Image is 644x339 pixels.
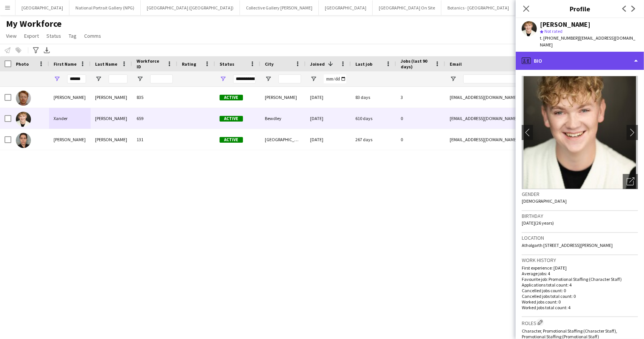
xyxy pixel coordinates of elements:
[522,234,638,241] h3: Location
[132,87,177,108] div: 835
[265,76,272,82] button: Open Filter Menu
[522,213,638,219] h3: Birthday
[260,87,306,108] div: [PERSON_NAME]
[351,108,396,129] div: 610 days
[355,61,372,67] span: Last job
[324,74,346,83] input: Joined Filter Input
[351,129,396,150] div: 267 days
[260,108,306,129] div: Bewdley
[69,0,141,15] button: National Portrait Gallery (NPG)
[401,58,432,69] span: Jobs (last 90 days)
[310,76,317,82] button: Open Filter Menu
[540,21,590,28] div: [PERSON_NAME]
[109,74,128,83] input: Last Name Filter Input
[46,32,61,39] span: Status
[240,0,319,15] button: Collective Gallery [PERSON_NAME]
[515,0,581,15] button: [GEOGRAPHIC_DATA] (HES)
[522,242,613,248] span: Atholgarth [STREET_ADDRESS][PERSON_NAME]
[24,32,39,39] span: Export
[16,112,31,127] img: Xander Hudson
[67,74,86,83] input: First Name Filter Input
[522,191,638,197] h3: Gender
[351,87,396,108] div: 83 days
[137,58,164,69] span: Workforce ID
[522,288,638,293] p: Cancelled jobs count: 0
[319,0,373,15] button: [GEOGRAPHIC_DATA]
[137,76,143,82] button: Open Filter Menu
[522,220,554,226] span: [DATE] (26 years)
[522,198,567,204] span: [DEMOGRAPHIC_DATA]
[306,108,351,129] div: [DATE]
[544,28,563,34] span: Not rated
[260,129,306,150] div: [GEOGRAPHIC_DATA]
[522,276,638,282] p: Favourite job: Promotional Staffing (Character Staff)
[306,87,351,108] div: [DATE]
[66,31,80,41] a: Tag
[95,61,117,67] span: Last Name
[522,319,638,327] h3: Roles
[623,174,638,189] div: Open photos pop-in
[42,46,51,55] app-action-btn: Export XLSX
[91,129,132,150] div: [PERSON_NAME]
[150,74,173,83] input: Workforce ID Filter Input
[278,74,301,83] input: City Filter Input
[220,116,243,122] span: Active
[141,0,240,15] button: [GEOGRAPHIC_DATA] ([GEOGRAPHIC_DATA])
[91,108,132,129] div: [PERSON_NAME]
[6,18,61,29] span: My Workforce
[540,35,579,41] span: t. [PHONE_NUMBER]
[49,129,91,150] div: [PERSON_NAME]
[522,299,638,305] p: Worked jobs count: 0
[522,76,638,189] img: Crew avatar or photo
[31,46,40,55] app-action-btn: Advanced filters
[132,129,177,150] div: 131
[396,129,445,150] div: 0
[220,95,243,100] span: Active
[69,32,77,39] span: Tag
[441,0,515,15] button: Botanics - [GEOGRAPHIC_DATA]
[396,108,445,129] div: 0
[265,61,274,67] span: City
[54,61,77,67] span: First Name
[396,87,445,108] div: 3
[84,32,101,39] span: Comms
[3,31,20,41] a: View
[463,74,592,83] input: Email Filter Input
[21,31,42,41] a: Export
[522,293,638,299] p: Cancelled jobs total count: 0
[445,87,596,108] div: [EMAIL_ADDRESS][DOMAIN_NAME]
[516,52,644,70] div: Bio
[220,76,226,82] button: Open Filter Menu
[220,61,234,67] span: Status
[16,133,31,148] img: Alexander Kay
[445,108,596,129] div: [EMAIL_ADDRESS][DOMAIN_NAME]
[373,0,441,15] button: [GEOGRAPHIC_DATA] On Site
[445,129,596,150] div: [EMAIL_ADDRESS][DOMAIN_NAME]
[43,31,64,41] a: Status
[522,282,638,288] p: Applications total count: 4
[6,32,17,39] span: View
[522,257,638,263] h3: Work history
[522,305,638,310] p: Worked jobs total count: 4
[91,87,132,108] div: [PERSON_NAME]
[81,31,104,41] a: Comms
[516,4,644,14] h3: Profile
[450,61,462,67] span: Email
[310,61,325,67] span: Joined
[522,265,638,271] p: First experience: [DATE]
[132,108,177,129] div: 659
[220,137,243,143] span: Active
[182,61,196,67] span: Rating
[522,271,638,276] p: Average jobs: 4
[49,87,91,108] div: [PERSON_NAME]
[16,61,29,67] span: Photo
[540,35,635,48] span: | [EMAIL_ADDRESS][DOMAIN_NAME]
[49,108,91,129] div: Xander
[54,76,60,82] button: Open Filter Menu
[450,76,456,82] button: Open Filter Menu
[306,129,351,150] div: [DATE]
[95,76,102,82] button: Open Filter Menu
[15,0,69,15] button: [GEOGRAPHIC_DATA]
[16,91,31,106] img: Alexander Pasley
